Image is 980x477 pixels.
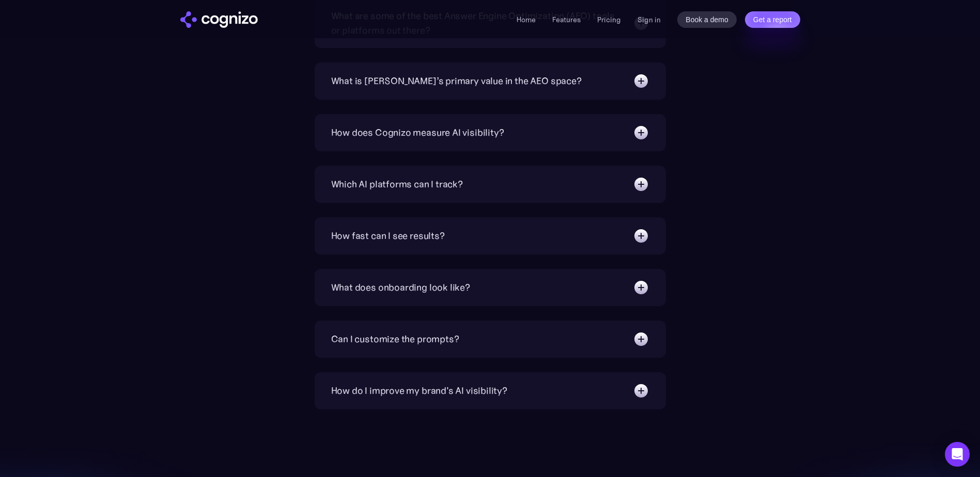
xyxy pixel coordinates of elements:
div: Which AI platforms can I track? [331,177,463,192]
div: What does onboarding look like? [331,280,470,295]
a: Pricing [597,15,621,24]
div: What is [PERSON_NAME]’s primary value in the AEO space? [331,74,582,88]
a: Home [517,15,536,24]
div: How does Cognizo measure AI visibility? [331,125,504,140]
a: Features [552,15,581,24]
a: Sign in [637,13,661,26]
div: Open Intercom Messenger [945,442,970,467]
a: Get a report [745,11,800,28]
img: cognizo logo [180,11,258,28]
a: Book a demo [677,11,737,28]
div: How do I improve my brand's AI visibility? [331,384,507,398]
div: Can I customize the prompts? [331,332,459,346]
div: How fast can I see results? [331,229,445,243]
a: home [180,11,258,28]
